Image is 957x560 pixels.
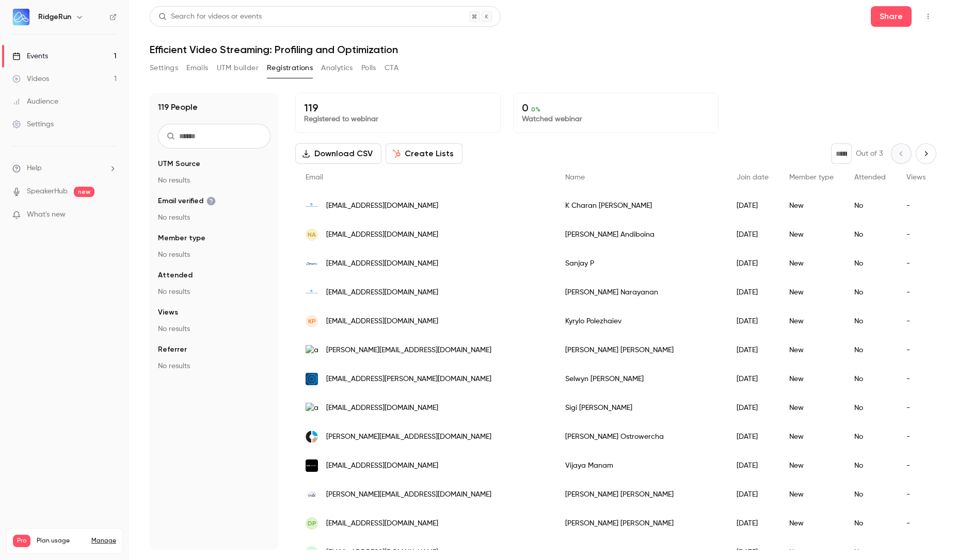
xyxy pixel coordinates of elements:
[555,509,726,538] div: [PERSON_NAME] [PERSON_NAME]
[158,287,270,297] p: No results
[306,257,318,270] img: ridgerun.com
[896,191,936,220] div: -
[326,460,438,471] span: [EMAIL_ADDRESS][DOMAIN_NAME]
[158,101,198,113] h1: 119 People
[27,163,42,174] span: Help
[555,220,726,249] div: [PERSON_NAME] Andiboina
[306,488,318,501] img: ctag.com
[158,159,270,371] section: facet-groups
[326,201,438,211] span: [EMAIL_ADDRESS][DOMAIN_NAME]
[844,393,896,422] div: No
[386,143,462,164] button: Create Lists
[12,74,49,84] div: Videos
[726,307,779,336] div: [DATE]
[150,60,178,76] button: Settings
[38,12,71,22] h6: RidgeRun
[896,220,936,249] div: -
[789,174,834,181] span: Member type
[27,209,66,220] span: What's new
[726,278,779,307] div: [DATE]
[555,422,726,451] div: [PERSON_NAME] Ostrowercha
[74,187,94,197] span: new
[306,286,318,299] img: tataadvancedsystems.com
[896,336,936,365] div: -
[844,307,896,336] div: No
[158,361,270,371] p: No results
[844,220,896,249] div: No
[306,459,318,472] img: ivisecurity.com
[326,518,438,529] span: [EMAIL_ADDRESS][DOMAIN_NAME]
[308,317,316,326] span: KP
[326,374,491,385] span: [EMAIL_ADDRESS][PERSON_NAME][DOMAIN_NAME]
[779,249,844,278] div: New
[326,229,438,240] span: [EMAIL_ADDRESS][DOMAIN_NAME]
[326,345,491,356] span: [PERSON_NAME][EMAIL_ADDRESS][DOMAIN_NAME]
[779,393,844,422] div: New
[555,393,726,422] div: Sigi [PERSON_NAME]
[896,422,936,451] div: -
[522,114,710,124] p: Watched webinar
[304,102,492,114] p: 119
[844,365,896,393] div: No
[12,96,58,107] div: Audience
[726,393,779,422] div: [DATE]
[295,143,381,164] button: Download CSV
[186,60,208,76] button: Emails
[306,345,318,356] img: aja.com
[856,149,883,159] p: Out of 3
[726,509,779,538] div: [DATE]
[326,403,438,414] span: [EMAIL_ADDRESS][DOMAIN_NAME]
[522,102,710,114] p: 0
[306,200,318,212] img: tataadvancedsystems.com
[385,60,398,76] button: CTA
[896,249,936,278] div: -
[306,403,318,414] img: aja.com
[361,60,376,76] button: Polls
[12,119,54,129] div: Settings
[326,287,438,298] span: [EMAIL_ADDRESS][DOMAIN_NAME]
[844,336,896,365] div: No
[779,191,844,220] div: New
[555,249,726,278] div: Sanjay P
[779,422,844,451] div: New
[779,451,844,480] div: New
[779,336,844,365] div: New
[326,316,438,327] span: [EMAIL_ADDRESS][DOMAIN_NAME]
[916,143,936,164] button: Next page
[217,60,259,76] button: UTM builder
[158,250,270,260] p: No results
[27,186,68,197] a: SpeakerHub
[906,174,926,181] span: Views
[896,393,936,422] div: -
[779,509,844,538] div: New
[13,9,29,25] img: RidgeRun
[158,307,178,318] span: Views
[565,174,585,181] span: Name
[779,365,844,393] div: New
[726,220,779,249] div: [DATE]
[555,278,726,307] div: [PERSON_NAME] Narayanan
[844,249,896,278] div: No
[326,432,491,442] span: [PERSON_NAME][EMAIL_ADDRESS][DOMAIN_NAME]
[12,163,117,174] li: help-dropdown-opener
[726,249,779,278] div: [DATE]
[310,548,314,557] span: n
[91,537,116,545] a: Manage
[726,336,779,365] div: [DATE]
[871,6,912,27] button: Share
[896,365,936,393] div: -
[158,233,205,243] span: Member type
[844,451,896,480] div: No
[555,336,726,365] div: [PERSON_NAME] [PERSON_NAME]
[555,307,726,336] div: Kyrylo Polezhaiev
[844,509,896,538] div: No
[726,451,779,480] div: [DATE]
[158,212,270,223] p: No results
[158,11,262,22] div: Search for videos or events
[13,535,30,547] span: Pro
[896,307,936,336] div: -
[326,547,438,558] span: [EMAIL_ADDRESS][DOMAIN_NAME]
[150,43,936,56] h1: Efficient Video Streaming: Profiling and Optimization
[844,191,896,220] div: No
[308,230,316,239] span: NA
